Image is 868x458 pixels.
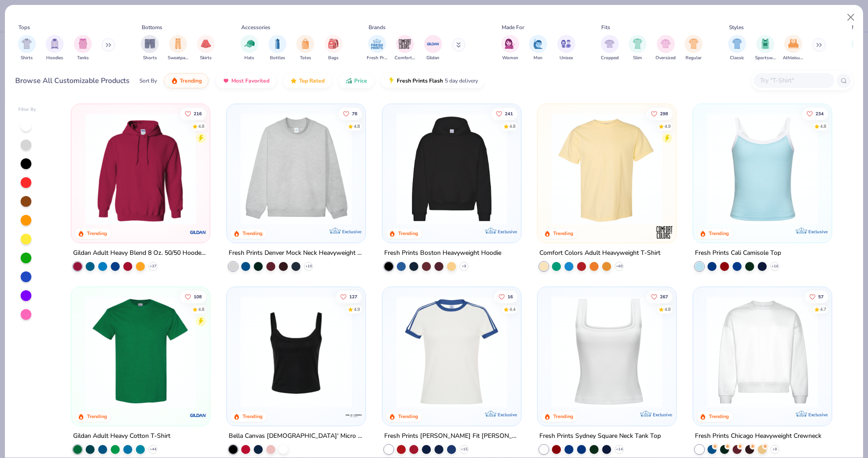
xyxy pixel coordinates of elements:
[328,39,338,49] img: Bags Image
[783,35,803,61] button: filter button
[616,264,623,269] span: + 60
[300,39,310,49] img: Totes Image
[74,35,92,61] div: filter for Tanks
[512,113,632,225] img: d4a37e75-5f2b-4aef-9a6e-23330c63bbc0
[18,23,30,31] div: Tops
[494,290,517,303] button: Like
[200,55,212,61] span: Skirts
[73,248,208,259] div: Gildan Adult Heavy Blend 8 Oz. 50/50 Hooded Sweatshirt
[772,264,778,269] span: + 16
[198,306,204,313] div: 4.8
[732,39,742,49] img: Classic Image
[660,111,668,116] span: 298
[222,77,230,84] img: most_fav.gif
[560,55,573,61] span: Unisex
[46,55,63,61] span: Hoodies
[189,406,207,424] img: Gildan logo
[145,39,155,49] img: Shorts Image
[759,75,828,86] input: Try "T-Shirt"
[818,294,824,299] span: 57
[508,294,513,299] span: 16
[77,55,89,61] span: Tanks
[73,430,170,441] div: Gildan Adult Heavy Cotton T-Shirt
[755,35,776,61] button: filter button
[842,9,859,26] button: Close
[384,248,501,259] div: Fresh Prints Boston Heavyweight Hoodie
[702,296,823,408] img: 1358499d-a160-429c-9f1e-ad7a3dc244c9
[367,35,387,61] button: filter button
[197,35,215,61] div: filter for Skirts
[354,123,360,130] div: 4.8
[653,411,672,417] span: Exclusive
[616,446,623,452] span: + 14
[296,35,314,61] button: filter button
[194,294,202,299] span: 108
[702,113,823,225] img: a25d9891-da96-49f3-a35e-76288174bf3a
[349,294,357,299] span: 127
[665,123,671,130] div: 4.9
[539,430,661,441] div: Fresh Prints Sydney Square Neck Tank Top
[240,35,258,61] button: filter button
[18,106,36,113] div: Filter By
[74,35,92,61] button: filter button
[755,55,776,61] span: Sportswear
[426,55,439,61] span: Gildan
[398,37,412,51] img: Comfort Colors Image
[561,39,571,49] img: Unisex Image
[512,296,632,408] img: 77058d13-6681-46a4-a602-40ee85a356b7
[773,446,777,452] span: + 9
[509,123,516,130] div: 4.8
[760,39,770,49] img: Sportswear Image
[491,107,517,120] button: Like
[80,113,201,225] img: 01756b78-01f6-4cc6-8d8a-3c30c1a0c8ac
[356,296,477,408] img: 80dc4ece-0e65-4f15-94a6-2a872a258fbd
[18,35,36,61] div: filter for Shirts
[695,248,781,259] div: Fresh Prints Cali Camisole Top
[808,229,828,235] span: Exclusive
[328,55,339,61] span: Bags
[296,35,314,61] div: filter for Totes
[270,55,285,61] span: Bottles
[601,55,619,61] span: Cropped
[139,77,157,85] div: Sort By
[802,107,828,120] button: Like
[339,73,374,88] button: Price
[655,35,676,61] button: filter button
[820,123,826,130] div: 4.8
[236,296,356,408] img: 8af284bf-0d00-45ea-9003-ce4b9a3194ad
[685,35,703,61] div: filter for Regular
[660,294,668,299] span: 267
[633,55,642,61] span: Slim
[395,55,415,61] span: Comfort Colors
[244,39,255,49] img: Hats Image
[189,223,207,241] img: Gildan logo
[729,23,744,31] div: Styles
[142,23,162,31] div: Bottoms
[505,39,515,49] img: Women Image
[231,77,269,84] span: Most Favorited
[229,248,364,259] div: Fresh Prints Denver Mock Neck Heavyweight Sweatshirt
[460,446,467,452] span: + 15
[601,35,619,61] button: filter button
[216,73,276,88] button: Most Favorited
[18,35,36,61] button: filter button
[755,35,776,61] div: filter for Sportswear
[367,35,387,61] div: filter for Fresh Prints
[665,306,671,313] div: 4.8
[424,35,442,61] button: filter button
[539,248,660,259] div: Comfort Colors Adult Heavyweight T-Shirt
[424,35,442,61] div: filter for Gildan
[655,35,676,61] div: filter for Oversized
[426,37,440,51] img: Gildan Image
[180,77,202,84] span: Trending
[354,306,360,313] div: 4.9
[15,75,130,86] div: Browse All Customizable Products
[730,55,744,61] span: Classic
[352,111,357,116] span: 78
[547,113,667,225] img: 029b8af0-80e6-406f-9fdc-fdf898547912
[150,264,156,269] span: + 37
[808,411,828,417] span: Exclusive
[462,264,466,269] span: + 9
[244,55,254,61] span: Hats
[369,23,386,31] div: Brands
